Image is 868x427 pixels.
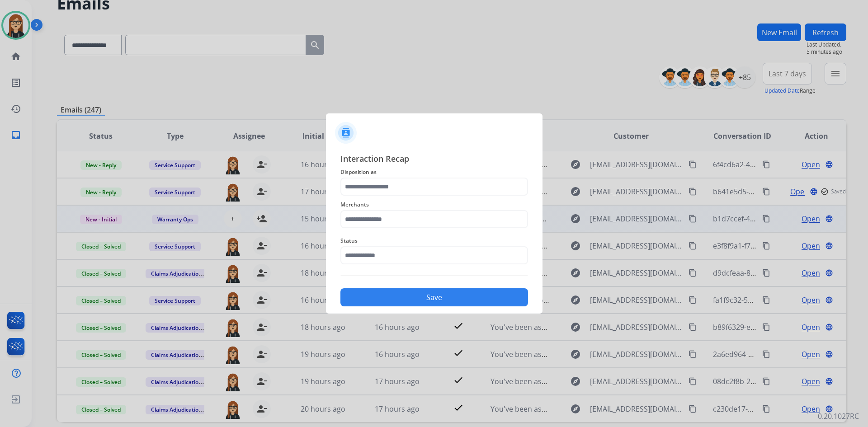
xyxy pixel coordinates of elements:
[340,288,528,306] button: Save
[340,199,528,210] span: Merchants
[818,411,859,422] p: 0.20.1027RC
[340,167,528,178] span: Disposition as
[340,235,528,246] span: Status
[335,122,357,144] img: contactIcon
[340,152,528,167] span: Interaction Recap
